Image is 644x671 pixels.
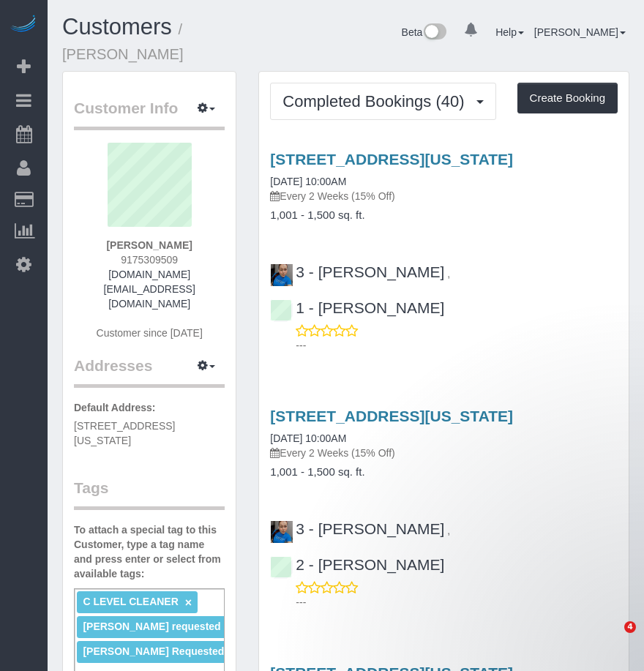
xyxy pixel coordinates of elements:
span: [PERSON_NAME] requested [83,621,220,632]
p: Every 2 Weeks (15% Off) [270,189,618,203]
span: , [447,268,450,280]
img: New interface [422,23,446,42]
span: 9175309509 [121,254,178,266]
a: Customers [62,14,172,40]
p: Every 2 Weeks (15% Off) [270,446,618,460]
label: Default Address: [74,400,156,415]
legend: Customer Info [74,97,225,130]
a: × [185,596,192,609]
a: 3 - [PERSON_NAME] [270,263,444,280]
a: [STREET_ADDRESS][US_STATE] [270,151,513,168]
a: [PERSON_NAME] [534,26,626,38]
span: Completed Bookings (40) [282,92,471,110]
a: [DATE] 10:00AM [270,432,346,444]
span: [PERSON_NAME] Requested [83,645,224,657]
span: [STREET_ADDRESS][US_STATE] [74,420,175,446]
legend: Tags [74,477,225,510]
button: Completed Bookings (40) [270,83,495,120]
button: Create Booking [517,83,618,113]
a: 1 - [PERSON_NAME] [270,299,444,316]
span: Customer since [DATE] [97,327,203,339]
a: 2 - [PERSON_NAME] [270,556,444,573]
img: 3 - Geraldin Bastidas [271,521,293,543]
img: Automaid Logo [9,15,38,35]
label: To attach a special tag to this Customer, type a tag name and press enter or select from availabl... [74,522,225,581]
h4: 1,001 - 1,500 sq. ft. [270,466,618,479]
span: 4 [624,621,636,633]
iframe: Intercom live chat [594,621,629,656]
h4: 1,001 - 1,500 sq. ft. [270,209,618,222]
p: --- [296,595,618,610]
p: --- [296,338,618,353]
a: [DATE] 10:00AM [270,176,346,187]
a: [DOMAIN_NAME][EMAIL_ADDRESS][DOMAIN_NAME] [104,269,195,310]
a: [STREET_ADDRESS][US_STATE] [270,408,513,424]
a: 3 - [PERSON_NAME] [270,520,444,537]
a: Beta [402,26,447,38]
img: 3 - Geraldin Bastidas [271,264,293,286]
a: Help [495,26,524,38]
strong: [PERSON_NAME] [106,239,192,251]
span: , [447,525,450,536]
span: C LEVEL CLEANER [83,596,178,607]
